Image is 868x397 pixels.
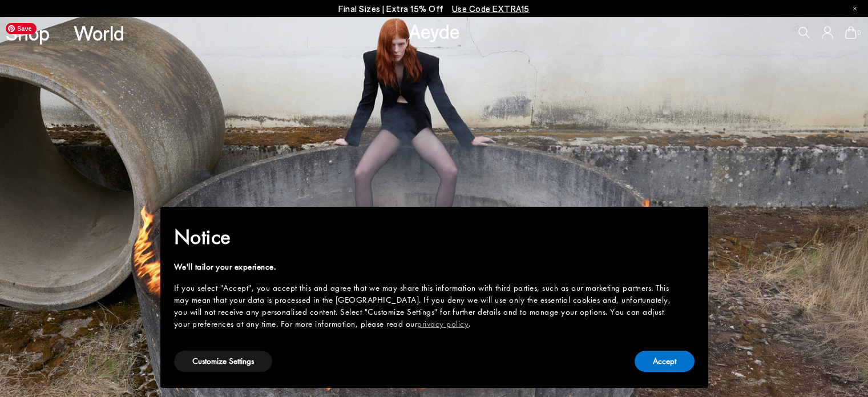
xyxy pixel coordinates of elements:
a: Shop [6,23,50,43]
span: Save [6,23,37,34]
div: We'll tailor your experience. [174,261,676,273]
a: Aeyde [409,19,460,43]
button: Close this notice [676,210,704,238]
a: privacy policy [417,318,469,330]
a: 0 [845,26,857,39]
p: Final Sizes | Extra 15% Off [338,2,530,16]
span: × [686,215,693,232]
span: Navigate to /collections/ss25-final-sizes [452,3,530,14]
div: If you select "Accept", you accept this and agree that we may share this information with third p... [174,282,676,330]
h2: Notice [174,222,676,252]
button: Customize Settings [174,351,272,372]
a: World [74,23,124,43]
span: 0 [857,30,862,36]
button: Accept [635,351,695,372]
